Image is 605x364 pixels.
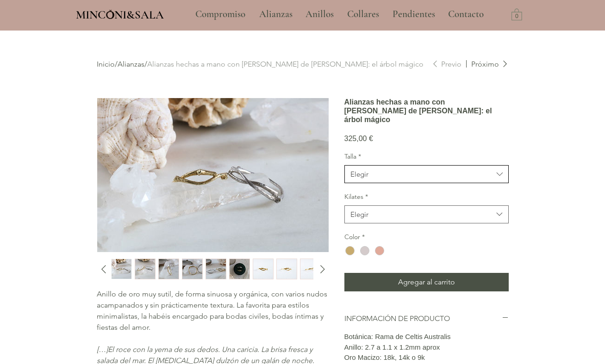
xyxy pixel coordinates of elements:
[206,259,226,279] div: 5 / 15
[135,259,156,279] div: 2 / 15
[106,10,114,19] img: Minconi Sala
[344,192,509,202] label: Kilates
[344,98,509,124] h1: Alianzas hechas a mano con [PERSON_NAME] de [PERSON_NAME]: el árbol mágico
[344,342,509,353] p: Anillo: 2.7 a 1.1 x 1.2mm aprox
[158,259,179,279] button: Miniatura: Alianzas hechas a mano Barcelona
[398,277,455,288] span: Agregar al carrito
[276,259,297,279] button: Miniatura: Alianzas hechas a mano Barcelona
[97,262,109,276] button: Diapositiva anterior
[299,3,340,26] a: Anillos
[344,205,509,223] button: Kilates
[253,259,273,279] img: Miniatura: Alianzas hechas a mano Barcelona
[111,259,132,279] button: Miniatura: Alianzas hechas a mano Barcelona
[388,3,440,26] p: Pendientes
[300,259,320,279] img: Miniatura: Alianzas hechas a mano Barcelona
[135,259,156,279] button: Miniatura: Alianzas hechas a mano Barcelona
[344,352,509,363] p: Oro Macizo: 18k, 14k o 9k
[76,8,164,22] span: MINCONI&SALA
[97,60,115,68] a: Inicio
[344,135,373,142] span: 325,00 €
[159,259,179,279] img: Miniatura: Alianzas hechas a mano Barcelona
[97,59,431,69] div: / /
[344,273,509,291] button: Agregar al carrito
[229,259,250,279] div: 6 / 15
[344,314,502,324] h2: INFORMACIÓN DE PRODUCTO
[350,210,368,219] div: Elegir
[158,259,179,279] div: 3 / 15
[118,60,144,68] a: Alianzas
[206,259,226,279] img: Miniatura: Alianzas hechas a mano Barcelona
[76,6,164,21] a: MINCONI&SALA
[344,165,509,183] button: Talla
[147,60,424,68] a: Alianzas hechas a mano con [PERSON_NAME] de [PERSON_NAME]: el árbol mágico
[97,290,327,332] span: Anillo de oro muy sutil, de forma sinuosa y orgánica, con varios nudos acampanados y sin práctica...
[344,332,509,342] p: Botánica: Rama de Celtis Australis
[386,3,441,26] a: Pendientes
[112,259,131,279] img: Miniatura: Alianzas hechas a mano Barcelona
[182,259,203,279] div: 4 / 15
[340,3,386,26] a: Collares
[230,259,249,279] img: Miniatura: Alianzas hechas a mano Barcelona
[97,98,329,253] button: Alianzas hechas a mano BarcelonaAgrandar
[182,259,202,279] img: Miniatura: Alianzas hechas a mano Barcelona
[515,13,518,20] text: 0
[344,233,365,242] legend: Color
[466,59,509,69] a: Próximo
[316,262,328,276] button: Diapositiva siguiente
[511,8,522,20] a: Carrito con 0 ítems
[111,259,132,279] div: 1 / 15
[276,259,297,279] div: 8 / 15
[229,259,250,279] button: Miniatura: Alianzas hechas a mano Barcelona
[301,3,338,26] p: Anillos
[277,259,297,279] img: Miniatura: Alianzas hechas a mano Barcelona
[443,3,488,26] p: Contacto
[350,169,368,179] div: Elegir
[253,259,274,279] button: Miniatura: Alianzas hechas a mano Barcelona
[135,259,155,279] img: Miniatura: Alianzas hechas a mano Barcelona
[188,3,252,26] a: Compromiso
[255,3,297,26] p: Alianzas
[206,259,226,279] button: Miniatura: Alianzas hechas a mano Barcelona
[441,3,491,26] a: Contacto
[344,152,509,161] label: Talla
[170,3,509,26] nav: Sitio
[343,3,384,26] p: Collares
[97,98,329,252] img: Alianzas hechas a mano Barcelona
[252,3,299,26] a: Alianzas
[191,3,250,26] p: Compromiso
[300,259,321,279] div: 9 / 15
[344,314,509,324] button: INFORMACIÓN DE PRODUCTO
[182,259,203,279] button: Miniatura: Alianzas hechas a mano Barcelona
[253,259,274,279] div: 7 / 15
[300,259,321,279] button: Miniatura: Alianzas hechas a mano Barcelona
[431,59,462,69] a: Previo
